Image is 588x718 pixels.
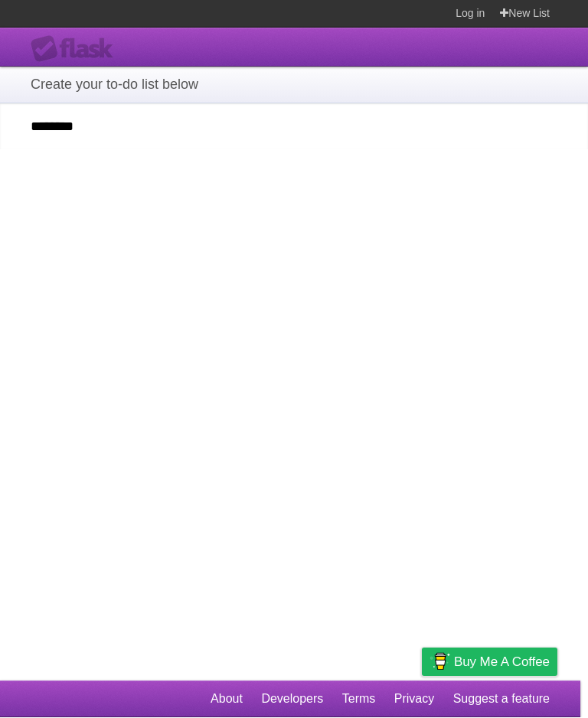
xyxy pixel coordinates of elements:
a: Suggest a feature [453,685,550,714]
img: Buy me a coffee [430,649,450,675]
a: Buy me a coffee [422,648,557,677]
a: About [211,685,243,714]
a: Terms [342,685,376,714]
h1: Create your to-do list below [31,75,557,96]
span: Buy me a coffee [454,649,550,676]
a: Privacy [394,685,434,714]
a: Developers [261,685,323,714]
div: Flask [31,36,122,64]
